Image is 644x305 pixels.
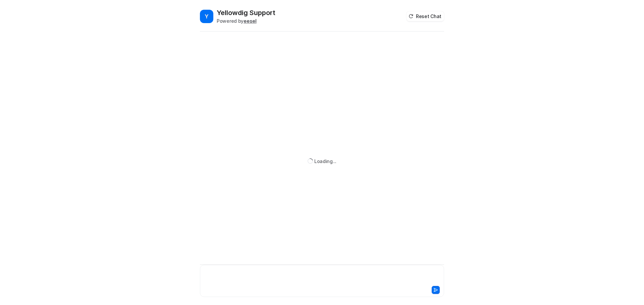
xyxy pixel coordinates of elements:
[200,10,213,23] span: Y
[244,18,257,24] b: eesel
[217,17,275,24] div: Powered by
[217,8,275,17] h2: Yellowdig Support
[314,158,336,165] div: Loading...
[407,11,444,21] button: Reset Chat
